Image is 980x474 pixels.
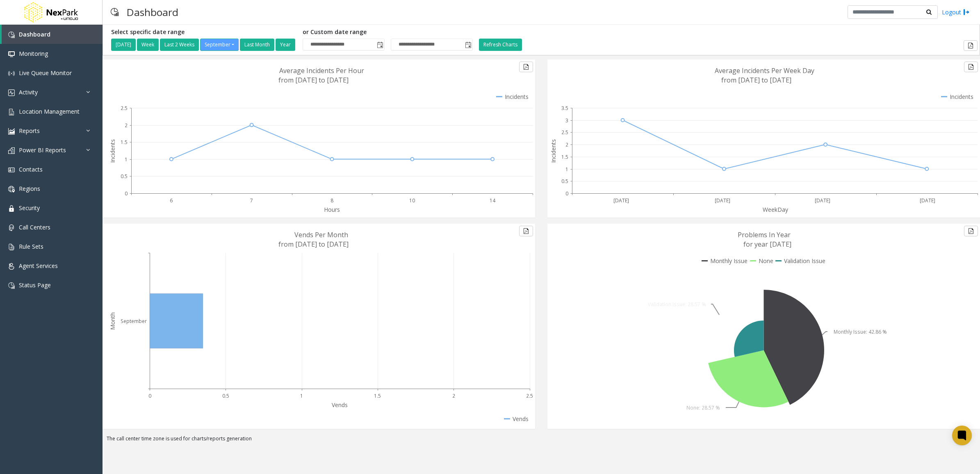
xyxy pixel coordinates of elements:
text: from [DATE] to [DATE] [278,76,349,85]
text: [DATE] [815,197,830,204]
text: from [DATE] to [DATE] [278,240,349,249]
text: 14 [490,197,496,204]
text: 10 [409,197,415,204]
button: Refresh Charts [479,39,522,51]
text: September [121,318,147,325]
button: [DATE] [111,39,136,51]
img: 'icon' [8,244,15,250]
h3: Dashboard [123,2,182,22]
button: Last Month [240,39,274,51]
span: Status Page [19,281,51,289]
img: 'icon' [8,32,15,38]
button: Export to pdf [964,40,978,51]
span: Rule Sets [19,243,43,250]
text: 3 [565,117,568,124]
text: 2 [565,141,568,148]
text: 7 [250,197,253,204]
text: Validation Issue: 28.57 % [648,301,706,308]
button: Year [276,39,295,51]
text: 0.5 [121,173,128,180]
h5: or Custom date range [303,29,473,36]
span: Dashboard [19,30,50,38]
button: Export to pdf [519,62,533,72]
span: Power BI Reports [19,146,66,154]
text: 8 [330,197,333,204]
text: Incidents [109,139,116,163]
text: 2.5 [526,392,533,399]
img: 'icon' [8,109,15,115]
img: 'icon' [8,128,15,135]
img: 'icon' [8,167,15,173]
div: The call center time zone is used for charts/reports generation [103,435,980,447]
span: Call Centers [19,223,50,231]
text: [DATE] [715,197,730,204]
text: 2.5 [561,129,568,136]
img: 'icon' [8,282,15,289]
button: Export to pdf [964,62,978,72]
span: Agent Services [19,262,58,270]
img: 'icon' [8,147,15,154]
img: 'icon' [8,89,15,96]
span: Contacts [19,165,43,173]
text: 2.5 [121,105,128,112]
span: Toggle popup [375,39,384,50]
img: 'icon' [8,205,15,212]
text: Vends [332,401,348,409]
h5: Select specific date range [111,29,296,36]
text: None: 28.57 % [686,404,720,411]
text: WeekDay [763,206,789,213]
text: 0 [565,190,568,197]
span: Monitoring [19,50,48,57]
img: 'icon' [8,70,15,77]
span: Live Queue Monitor [19,69,72,77]
button: Export to pdf [519,226,533,236]
text: 2 [125,122,128,129]
button: Last 2 Weeks [160,39,199,51]
text: 3.5 [561,105,568,112]
img: 'icon' [8,51,15,57]
text: Problems In Year [738,230,791,239]
text: 1 [300,392,303,399]
span: Regions [19,185,40,192]
text: 0 [148,392,151,399]
text: [DATE] [920,197,935,204]
text: 0.5 [222,392,229,399]
text: Average Incidents Per Week Day [715,66,814,75]
img: pageIcon [111,2,119,22]
text: Incidents [549,139,557,163]
text: Vends Per Month [294,230,348,239]
text: Monthly Issue: 42.86 % [834,328,887,335]
text: for year [DATE] [743,240,791,249]
a: Logout [942,8,970,16]
text: 0.5 [561,178,568,185]
img: 'icon' [8,224,15,231]
text: Month [109,312,116,330]
text: [DATE] [613,197,629,204]
span: Activity [19,88,38,96]
text: 1 [565,166,568,173]
button: Week [137,39,159,51]
span: Reports [19,127,40,135]
img: 'icon' [8,186,15,192]
span: Security [19,204,40,212]
button: September [200,39,239,51]
text: from [DATE] to [DATE] [721,76,791,85]
text: Hours [324,206,340,213]
button: Export to pdf [964,226,978,236]
span: Toggle popup [463,39,472,50]
a: Dashboard [2,25,103,44]
text: 2 [452,392,455,399]
img: 'icon' [8,263,15,270]
img: logout [963,8,970,16]
text: 6 [170,197,173,204]
span: Location Management [19,108,80,115]
text: 1 [125,156,128,163]
text: 1.5 [561,153,568,160]
text: Average Incidents Per Hour [279,66,364,75]
text: 1.5 [121,139,128,146]
text: 0 [125,190,128,197]
text: 1.5 [374,392,381,399]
